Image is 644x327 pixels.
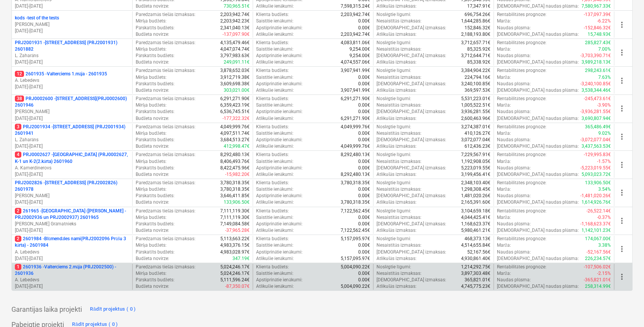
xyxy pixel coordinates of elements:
[497,130,511,137] p: Marža :
[461,18,490,24] p: 1,644,285.86€
[341,31,370,38] p: 2,203,942.74€
[224,59,250,65] p: 249,091.11€
[461,199,490,206] p: 2,165,391.60€
[15,264,129,277] p: 2601936 - Valterciems 2.māja (PRJ2002500) - 2601936
[497,96,546,102] p: Rentabilitātes prognoze :
[597,18,611,24] p: -6.22%
[376,130,421,137] p: Nesaistītās izmaksas :
[15,40,129,53] p: PRJ2001931 - [STREET_ADDRESS] (PRJ2001931) 2601882
[497,74,511,81] p: Marža :
[376,25,446,31] p: [DEMOGRAPHIC_DATA] izmaksas :
[376,40,411,46] p: Noslēgtie līgumi :
[341,11,370,18] p: 2,203,942.74€
[220,11,250,18] p: 2,203,942.74€
[15,124,21,130] span: 3
[15,143,129,150] p: [DATE] - [DATE]
[15,77,129,84] p: A. Lebedevs
[582,87,611,94] p: 3,538,344.46€
[376,158,421,165] p: Nesaistītās izmaksas :
[358,108,370,115] p: 0.00€
[497,171,579,178] p: [DEMOGRAPHIC_DATA] naudas plūsma :
[497,67,546,74] p: Rentabilitātes prognoze :
[220,158,250,165] p: 8,406,493.76€
[497,53,531,59] p: Naudas plūsma :
[220,40,250,46] p: 4,135,479.46€
[136,152,195,158] p: Paredzamās tiešās izmaksas :
[136,186,167,193] p: Mērķa budžets :
[220,25,250,31] p: 2,341,040.13€
[461,115,490,122] p: 2,600,463.96€
[376,186,421,193] p: Nesaistītās izmaksas :
[136,67,195,74] p: Paredzamās tiešās izmaksas :
[376,31,417,38] p: Atlikušās izmaksas :
[136,102,167,108] p: Mērķa budžets :
[341,115,370,122] p: 6,291,271.90€
[90,305,136,314] div: Rādīt projektus ( 0 )
[136,25,175,31] p: Pārskatīts budžets :
[497,46,511,53] p: Marža :
[582,59,611,65] p: 3,989,218.13€
[15,71,129,90] div: 122601935 -Valterciems 1.māja - 2601935A. Lebedevs[DATE]-[DATE]
[256,25,303,31] p: Apstiprinātie ienākumi :
[220,74,250,81] p: 3,912,719.38€
[15,227,129,234] p: [DATE] - [DATE]
[376,3,417,10] p: Atlikušās izmaksas :
[376,102,421,108] p: Nesaistītās izmaksas :
[136,18,167,24] p: Mērķa budžets :
[598,186,611,193] p: 3.54%
[256,186,293,193] p: Saistītie ienākumi :
[220,137,250,143] p: 3,684,513.27€
[580,193,611,199] p: -1,481,020.26€
[15,3,129,10] p: [DATE] - [DATE]
[465,130,490,137] p: 410,126.27€
[465,143,490,150] p: 612,436.23€
[136,74,167,81] p: Mērķa budžets :
[341,143,370,150] p: 4,049,999.76€
[376,96,411,102] p: Noslēgtie līgumi :
[580,53,611,59] p: -3,703,390.71€
[136,165,175,171] p: Pārskatīts budžets :
[220,96,250,102] p: 6,291,271.90€
[15,236,129,249] p: 2601984 - Blūmendāles nami(PRJ2002096 Prūšu 3 kārta) - 2601984
[461,53,490,59] p: 3,712,644.71€
[497,143,579,150] p: [DEMOGRAPHIC_DATA] naudas plūsma :
[136,87,169,94] p: Budžeta novirze :
[497,11,546,18] p: Rentabilitātes prognoze :
[497,199,579,206] p: [DEMOGRAPHIC_DATA] naudas plūsma :
[497,3,579,10] p: [DEMOGRAPHIC_DATA] naudas plūsma :
[136,31,169,38] p: Budžeta novirze :
[358,18,370,24] p: 0.00€
[256,3,294,10] p: Atlikušie ienākumi :
[341,96,370,102] p: 6,291,271.90€
[256,87,294,94] p: Atlikušie ienākumi :
[584,152,611,158] p: -129,995.83€
[461,81,490,87] p: 3,240,100.85€
[376,199,417,206] p: Atlikušās izmaksas :
[341,124,370,130] p: 4,049,999.76€
[582,171,611,178] p: 5,093,023.72€
[136,171,169,178] p: Budžeta novirze :
[376,193,446,199] p: [DEMOGRAPHIC_DATA] izmaksas :
[588,31,611,38] p: 15,748.93€
[15,71,107,77] p: 2601935 - Valterciems 1.māja - 2601935
[15,124,129,150] div: 3PRJ2001934 -[STREET_ADDRESS] (PRJ2001934) 2601941L. Zaharāns[DATE]-[DATE]
[461,31,490,38] p: 2,188,193.80€
[376,180,411,186] p: Noslēgtie līgumi :
[136,124,195,130] p: Paredzamās tiešās izmaksas :
[376,137,446,143] p: [DEMOGRAPHIC_DATA] izmaksas :
[598,46,611,53] p: 7.00%
[15,96,129,122] div: 38PRJ0002600 -[STREET_ADDRESS](PRJ0002600) 2601946[PERSON_NAME][DATE]-[DATE]
[606,290,644,327] iframe: Chat Widget
[256,193,303,199] p: Apstiprinātie ienākumi :
[465,74,490,81] p: 224,794.16€
[341,59,370,65] p: 4,074,557.06€
[15,171,129,178] p: [DATE] - [DATE]
[376,53,446,59] p: [DEMOGRAPHIC_DATA] izmaksas :
[15,21,129,28] p: [PERSON_NAME]
[358,193,370,199] p: 0.00€
[15,15,129,34] div: kods -test of the tests[PERSON_NAME][DATE]-[DATE]
[15,208,21,214] span: 2
[376,108,446,115] p: [DEMOGRAPHIC_DATA] izmaksas :
[582,199,611,206] p: 1,614,926.76€
[15,180,129,206] div: PRJ2002826 -[STREET_ADDRESS] (PRJ2002826) 2601978[PERSON_NAME][DATE]-[DATE]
